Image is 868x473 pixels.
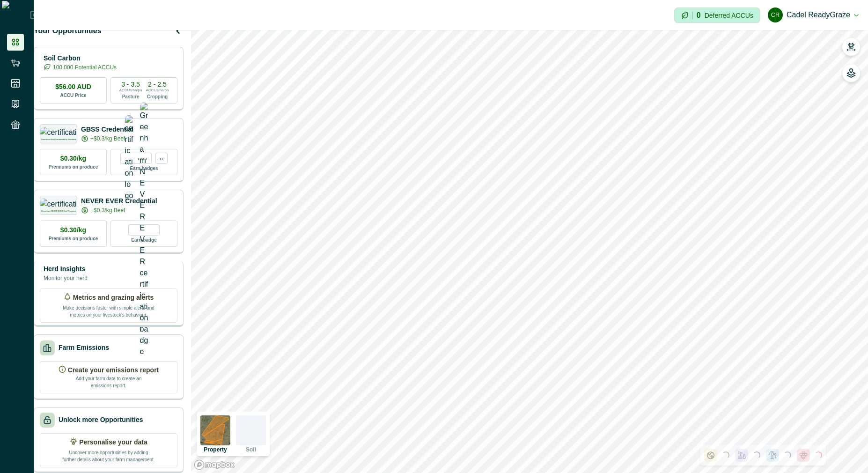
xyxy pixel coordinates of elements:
[34,25,102,37] p: Your Opportunities
[125,115,133,201] img: certification logo
[49,163,98,170] p: Premiums on produce
[62,447,155,463] p: Uncover more opportunities by adding further details about your farm management.
[44,264,88,274] p: Herd Insights
[68,365,159,375] p: Create your emissions report
[40,127,78,136] img: certification logo
[119,88,142,93] p: ACCUs/ha/pa
[60,225,86,235] p: $0.30/kg
[140,103,148,357] img: Greenham NEVER EVER certification badge
[59,343,109,353] p: Farm Emissions
[2,1,30,29] img: Logo
[705,12,753,19] p: Deferred ACCUs
[122,93,140,100] p: Pasture
[246,447,256,452] p: Soil
[131,236,156,244] p: Earn badge
[40,199,78,208] img: certification logo
[155,153,168,164] div: more credentials avaialble
[41,210,76,212] p: Greenham NEVER EVER Beef Program
[73,293,154,303] p: Metrics and grazing alerts
[74,375,144,389] p: Add your farm data to create an emissions report.
[44,274,88,282] p: Monitor your herd
[81,196,157,206] p: NEVER EVER Credential
[200,415,230,445] img: property preview
[60,154,86,163] p: $0.30/kg
[60,92,86,99] p: ACCU Price
[53,63,117,72] p: 100,000 Potential ACCUs
[121,81,140,88] p: 3 - 3.5
[159,155,163,161] p: 1+
[130,164,158,172] p: Earn badges
[137,155,147,161] p: Tier 1
[697,12,701,19] p: 0
[59,415,143,425] p: Unlock more Opportunities
[49,235,98,242] p: Premiums on produce
[44,53,117,63] p: Soil Carbon
[55,82,91,92] p: $56.00 AUD
[147,93,168,100] p: Cropping
[90,206,125,214] p: +$0.3/kg Beef
[204,447,227,452] p: Property
[90,134,125,143] p: +$0.3/kg Beef
[768,4,859,26] button: Cadel ReadyGrazeCadel ReadyGraze
[41,139,76,140] p: Greenham Beef Sustainability Standard
[62,303,155,318] p: Make decisions faster with simple alerts and metrics on your livestock’s behaviour.
[148,81,167,88] p: 2 - 2.5
[146,88,169,93] p: ACCUs/ha/pa
[194,459,235,470] a: Mapbox logo
[81,125,133,134] p: GBSS Credential
[79,437,147,447] p: Personalise your data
